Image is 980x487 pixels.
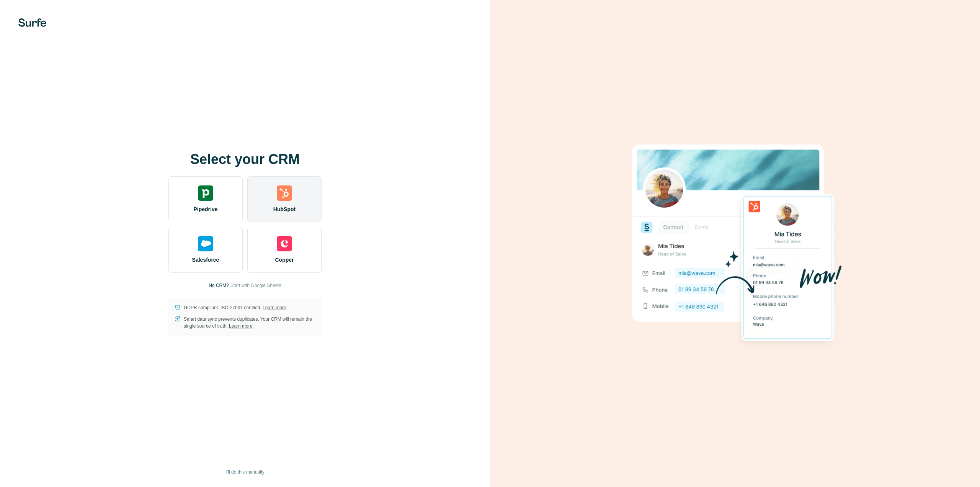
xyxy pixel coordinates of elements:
span: Pipedrive [193,205,217,213]
img: pipedrive's logo [198,185,213,201]
p: GDPR compliant. ISO-27001 certified. [184,304,286,311]
button: I’ll do this manually [220,466,269,478]
img: copper's logo [277,236,292,251]
span: Salesforce [192,256,219,264]
span: I’ll do this manually [225,469,264,476]
p: Smart data sync prevents duplicates. Your CRM will remain the single source of truth. [184,316,315,330]
img: hubspot's logo [277,185,292,201]
a: Learn more [263,305,286,310]
img: salesforce's logo [198,236,213,251]
img: Surfe's logo [18,18,46,27]
p: No CRM? [209,282,229,289]
span: HubSpot [273,205,296,213]
span: Copper [275,256,294,264]
h1: Select your CRM [168,152,322,167]
a: Learn more [229,323,252,329]
button: Start with Google Sheets [230,282,281,289]
img: HUBSPOT image [628,133,842,355]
